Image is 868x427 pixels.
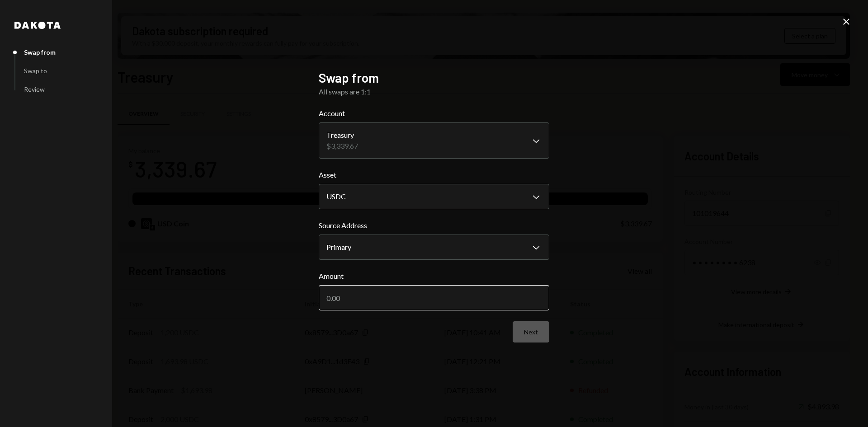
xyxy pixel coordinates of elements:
[24,48,56,56] div: Swap from
[319,271,549,282] label: Amount
[319,285,549,310] input: 0.00
[319,86,549,97] div: All swaps are 1:1
[319,169,549,180] label: Asset
[24,67,47,75] div: Swap to
[319,184,549,209] button: Asset
[319,220,549,231] label: Source Address
[319,235,549,260] button: Source Address
[24,85,45,93] div: Review
[319,122,549,159] button: Account
[319,108,549,119] label: Account
[319,69,549,87] h2: Swap from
